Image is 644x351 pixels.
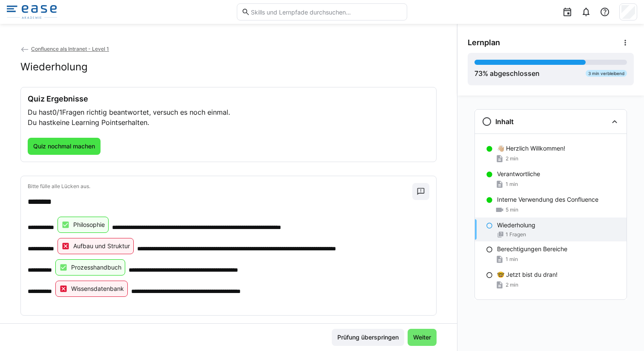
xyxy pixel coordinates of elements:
[28,107,429,117] p: Du hast Fragen richtig beantwortet, versuch es noch einmal.
[497,144,565,153] p: 👋🏼 Herzlich Willkommen!
[71,263,121,272] p: Prozesshandbuch
[20,61,88,73] h2: Wiederholung
[506,231,526,238] span: 1 Fragen
[506,181,518,188] span: 1 min
[73,242,130,250] p: Aufbau und Struktur
[52,108,62,116] span: 0/1
[468,38,500,47] span: Lernplan
[28,138,101,155] button: Quiz nochmal machen
[495,117,514,126] h3: Inhalt
[506,206,518,213] span: 5 min
[336,333,400,342] span: Prüfung überspringen
[506,256,518,263] span: 1 min
[52,118,121,127] span: keine Learning Points
[332,329,404,346] button: Prüfung überspringen
[586,70,627,77] div: 3 min verbleibend
[474,69,483,78] span: 73
[497,170,540,178] p: Verantwortliche
[28,117,429,128] p: Du hast erhalten.
[412,333,432,342] span: Weiter
[28,183,412,190] p: Bitte fülle alle Lücken aus.
[31,46,109,52] span: Confluence als Intranet - Level 1
[250,8,402,16] input: Skills und Lernpfade durchsuchen…
[32,142,96,151] span: Quiz nochmal machen
[408,329,437,346] button: Weiter
[506,155,518,162] span: 2 min
[506,281,518,288] span: 2 min
[73,220,105,229] p: Philosophie
[497,245,567,253] p: Berechtigungen Bereiche
[497,195,598,204] p: Interne Verwendung des Confluence
[497,270,558,279] p: 🤓 Jetzt bist du dran!
[28,94,429,104] h3: Quiz Ergebnisse
[20,46,109,52] a: Confluence als Intranet - Level 1
[71,284,124,293] p: Wissensdatenbank
[474,68,540,78] div: % abgeschlossen
[497,221,535,229] p: Wiederholung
